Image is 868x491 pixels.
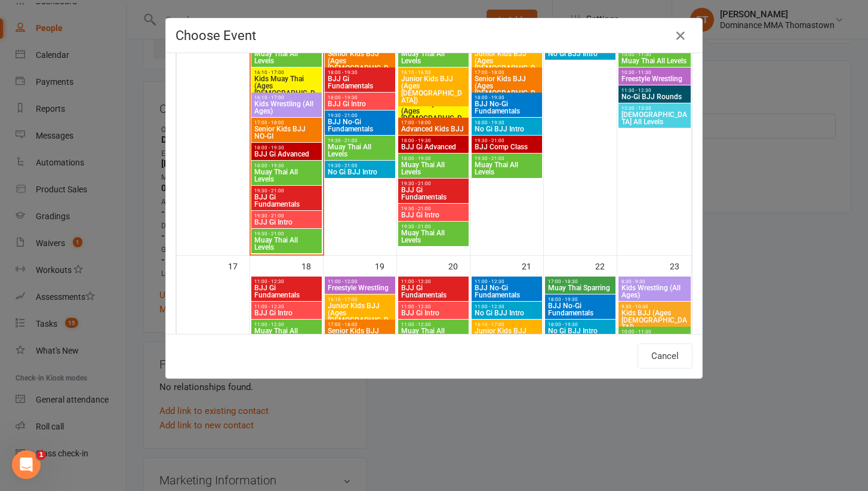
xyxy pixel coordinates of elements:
[327,322,393,327] span: 17:00 - 18:00
[670,256,691,275] div: 23
[401,50,466,65] span: Muay Thai All Levels
[401,279,466,284] span: 11:00 - 12:30
[621,309,688,331] span: Kids BJJ (Ages [DEMOGRAPHIC_DATA])
[401,75,466,104] span: Junior Kids BJJ (Ages [DEMOGRAPHIC_DATA])
[547,302,613,317] span: BJJ No-Gi Fundamentals
[401,327,466,342] span: Muay Thai All Levels
[474,161,540,176] span: Muay Thai All Levels
[254,213,319,219] span: 19:30 - 21:00
[254,284,319,299] span: BJJ Gi Fundamentals
[401,224,466,229] span: 19:30 - 21:00
[474,50,540,79] span: Junior Kids BJJ (Ages [DEMOGRAPHIC_DATA])
[474,322,540,327] span: 16:10 - 17:00
[547,327,613,335] span: No Gi BJJ Intro
[327,138,393,143] span: 19:30 - 21:00
[638,343,692,369] button: Cancel
[401,143,466,151] span: BJJ Gi Advanced
[474,70,540,75] span: 17:00 - 18:00
[547,279,613,284] span: 17:00 - 18:30
[401,304,466,309] span: 11:00 - 12:30
[254,163,319,168] span: 18:00 - 19:30
[12,450,41,479] iframe: Intercom live chat
[327,163,393,168] span: 19:30 - 21:00
[547,322,613,327] span: 18:00 - 19:30
[621,52,688,57] span: 10:00 - 11:30
[401,100,466,129] span: Kids Muay Thai (Ages [DEMOGRAPHIC_DATA])
[401,138,466,143] span: 18:00 - 19:30
[474,309,540,317] span: No Gi BJJ Intro
[621,70,688,75] span: 10:30 - 11:30
[228,256,250,275] div: 17
[401,186,466,201] span: BJJ Gi Fundamentals
[254,145,319,151] span: 18:00 - 19:30
[254,70,319,75] span: 16:10 - 17:00
[474,75,540,104] span: Senior Kids BJJ (Ages [DEMOGRAPHIC_DATA])
[401,161,466,176] span: Muay Thai All Levels
[474,304,540,309] span: 11:00 - 12:30
[671,26,690,45] button: Close
[327,302,393,331] span: Junior Kids BJJ (Ages [DEMOGRAPHIC_DATA])
[401,284,466,299] span: BJJ Gi Fundamentals
[327,70,393,75] span: 18:00 - 19:30
[254,237,319,251] span: Muay Thai All Levels
[327,100,393,108] span: BJJ Gi Intro
[254,125,319,140] span: Senior Kids BJJ NO-GI
[254,304,319,309] span: 11:00 - 12:30
[327,143,393,158] span: Muay Thai All Levels
[448,256,470,275] div: 20
[254,100,319,115] span: Kids Wrestling (All Ages)
[474,120,540,125] span: 18:00 - 19:30
[401,322,466,327] span: 11:00 - 12:30
[327,75,393,90] span: BJJ Gi Fundamentals
[621,111,688,125] span: [DEMOGRAPHIC_DATA] All Levels
[327,168,393,176] span: No Gi BJJ Intro
[327,279,393,284] span: 11:00 - 12:00
[401,70,466,75] span: 16:10 - 16:55
[401,156,466,161] span: 18:00 - 19:30
[621,57,688,65] span: Muay Thai All Levels
[254,327,319,342] span: Muay Thai All Levels
[254,194,319,208] span: BJJ Gi Fundamentals
[254,279,319,284] span: 11:00 - 12:30
[327,50,393,79] span: Senior Kids BJJ (Ages [DEMOGRAPHIC_DATA])
[327,297,393,302] span: 16:10 - 17:00
[401,120,466,125] span: 17:00 - 18:00
[621,88,688,93] span: 11:30 - 12:30
[547,50,613,57] span: No Gi BJJ Intro
[474,143,540,151] span: BJJ Comp Class
[254,50,319,65] span: Muay Thai All Levels
[254,231,319,237] span: 19:30 - 21:00
[375,256,396,275] div: 19
[474,279,540,284] span: 11:00 - 12:30
[595,256,617,275] div: 22
[621,329,688,335] span: 10:00 - 11:30
[36,450,46,460] span: 1
[401,181,466,186] span: 19:30 - 21:00
[621,279,688,284] span: 8:30 - 9:30
[474,156,540,161] span: 19:30 - 21:00
[327,118,393,133] span: BJJ No-Gi Fundamentals
[621,304,688,309] span: 9:30 - 10:30
[254,120,319,125] span: 17:00 - 18:00
[254,75,319,104] span: Kids Muay Thai (Ages [DEMOGRAPHIC_DATA])
[254,219,319,226] span: BJJ Gi Intro
[474,284,540,299] span: BJJ No-Gi Fundamentals
[621,106,688,111] span: 12:30 - 13:30
[254,168,319,183] span: Muay Thai All Levels
[474,327,540,356] span: Junior Kids BJJ (Ages [DEMOGRAPHIC_DATA])
[474,95,540,100] span: 18:00 - 19:30
[327,327,393,356] span: Senior Kids BJJ (Ages [DEMOGRAPHIC_DATA])
[621,75,688,82] span: Freestyle Wrestling
[401,206,466,211] span: 19:30 - 21:00
[621,93,688,100] span: No-Gi BJJ Rounds
[254,151,319,158] span: BJJ Gi Advanced
[254,95,319,100] span: 16:10 - 17:00
[327,113,393,118] span: 19:30 - 21:00
[621,284,688,299] span: Kids Wrestling (All Ages)
[547,297,613,302] span: 18:00 - 19:30
[401,229,466,244] span: Muay Thai All Levels
[522,256,543,275] div: 21
[401,309,466,317] span: BJJ Gi Intro
[176,28,692,43] h4: Choose Event
[327,284,393,291] span: Freestyle Wrestling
